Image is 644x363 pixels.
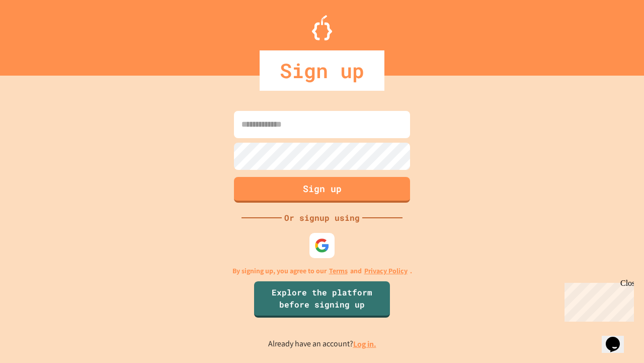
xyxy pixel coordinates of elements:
[364,266,408,276] a: Privacy Policy
[353,339,376,349] a: Log in.
[282,212,362,224] div: Or signup using
[314,238,330,253] img: google-icon.svg
[234,177,410,203] button: Sign up
[312,15,332,40] img: Logo.svg
[329,266,348,276] a: Terms
[268,338,376,350] p: Already have an account?
[260,50,384,91] div: Sign up
[560,279,634,322] iframe: chat widget
[254,281,390,318] a: Explore the platform before signing up
[602,323,634,353] iframe: chat widget
[4,4,69,64] div: Chat with us now!Close
[232,266,412,276] p: By signing up, you agree to our and .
